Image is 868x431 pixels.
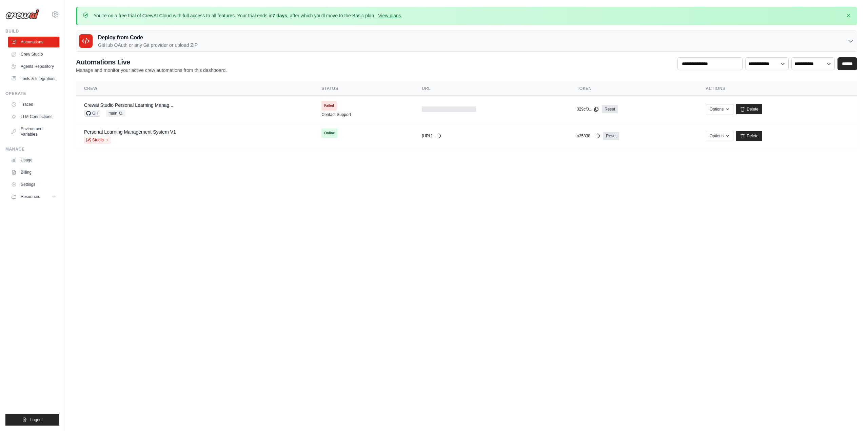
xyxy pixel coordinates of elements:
[602,105,618,113] a: Reset
[321,129,337,138] span: Online
[21,194,40,199] span: Resources
[84,137,111,143] a: Studio
[8,49,59,60] a: Crew Studio
[8,73,59,84] a: Tools & Integrations
[272,13,287,18] strong: 7 days
[5,91,59,96] div: Operate
[5,9,39,19] img: Logo
[30,417,43,423] span: Logout
[706,104,733,114] button: Options
[106,110,125,117] span: main
[313,82,414,96] th: Status
[5,28,59,34] div: Build
[8,167,59,178] a: Billing
[94,12,402,19] p: You're on a free trial of CrewAI Cloud with full access to all features. Your trial ends in , aft...
[5,414,59,426] button: Logout
[736,131,762,141] a: Delete
[569,82,698,96] th: Token
[8,111,59,122] a: LLM Connections
[8,155,59,165] a: Usage
[736,104,762,114] a: Delete
[76,57,227,67] h2: Automations Live
[76,67,227,74] p: Manage and monitor your active crew automations from this dashboard.
[98,42,198,48] p: GitHub OAuth or any Git provider or upload ZIP
[84,129,176,135] a: Personal Learning Management System V1
[84,110,100,117] span: GH
[321,101,337,111] span: Failed
[321,112,351,117] a: Contact Support
[706,131,733,141] button: Options
[98,34,198,42] h3: Deploy from Code
[8,37,59,47] a: Automations
[8,179,59,190] a: Settings
[577,133,600,139] button: a35838...
[834,398,868,431] iframe: Chat Widget
[8,123,59,140] a: Environment Variables
[8,61,59,72] a: Agents Repository
[603,132,619,140] a: Reset
[84,102,173,108] a: Crewai Studio Personal Learning Manag...
[76,82,313,96] th: Crew
[414,82,569,96] th: URL
[5,146,59,152] div: Manage
[8,191,59,202] button: Resources
[8,99,59,110] a: Traces
[577,106,599,112] button: 329cf0...
[698,82,857,96] th: Actions
[378,13,401,18] a: View plans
